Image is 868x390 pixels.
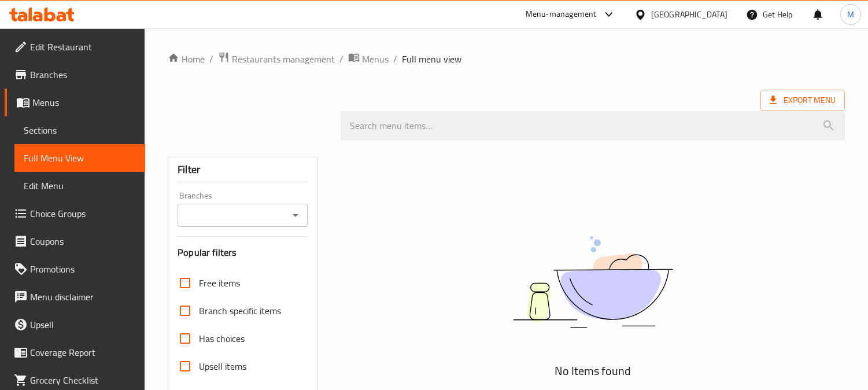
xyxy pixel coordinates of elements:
[168,51,845,67] nav: breadcrumb
[847,8,854,21] span: M
[760,90,845,111] span: Export Menu
[24,179,136,193] span: Edit Menu
[402,52,461,66] span: Full menu view
[218,51,335,67] a: Restaurants management
[30,40,136,54] span: Edit Restaurant
[199,276,240,290] span: Free items
[209,52,213,66] li: /
[287,207,304,223] button: Open
[32,95,136,109] span: Menus
[30,318,136,332] span: Upsell
[5,227,145,255] a: Coupons
[14,172,145,200] a: Edit Menu
[30,207,136,220] span: Choice Groups
[341,111,845,141] input: search
[526,8,597,21] div: Menu-management
[770,93,836,108] span: Export Menu
[5,61,145,89] a: Branches
[30,234,136,248] span: Coupons
[448,362,737,380] h5: No Items found
[362,52,389,66] span: Menus
[168,52,205,66] a: Home
[5,200,145,227] a: Choice Groups
[178,246,308,259] h3: Popular filters
[14,144,145,172] a: Full Menu View
[348,51,389,67] a: Menus
[339,52,343,66] li: /
[5,89,145,116] a: Menus
[24,151,136,165] span: Full Menu View
[5,311,145,339] a: Upsell
[30,373,136,387] span: Grocery Checklist
[30,68,136,82] span: Branches
[5,283,145,311] a: Menu disclaimer
[393,52,397,66] li: /
[30,345,136,359] span: Coverage Report
[5,339,145,366] a: Coverage Report
[448,205,737,359] img: dish.svg
[5,255,145,283] a: Promotions
[178,157,308,182] div: Filter
[14,116,145,144] a: Sections
[30,290,136,304] span: Menu disclaimer
[5,33,145,61] a: Edit Restaurant
[651,8,727,21] div: [GEOGRAPHIC_DATA]
[232,52,335,66] span: Restaurants management
[199,359,246,373] span: Upsell items
[199,332,245,345] span: Has choices
[199,304,281,318] span: Branch specific items
[30,262,136,276] span: Promotions
[24,123,136,137] span: Sections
